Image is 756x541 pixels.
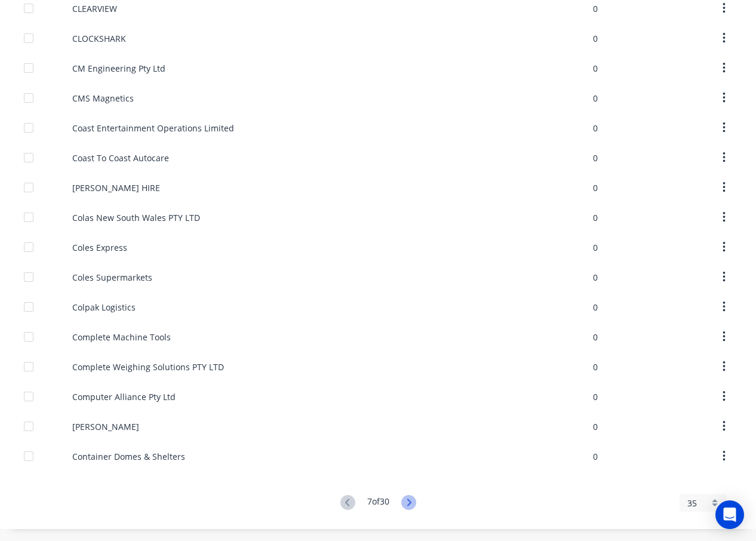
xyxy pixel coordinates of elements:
[72,241,127,254] div: Coles Express
[72,92,134,104] div: CMS Magnetics
[72,361,224,373] div: Complete Weighing Solutions PTY LTD
[72,122,234,134] div: Coast Entertainment Operations Limited
[72,32,126,45] div: CLOCKSHARK
[72,152,169,164] div: Coast To Coast Autocare
[593,391,598,403] div: 0
[72,450,185,463] div: Container Domes & Shelters
[367,495,389,511] div: 7 of 30
[593,301,598,313] div: 0
[593,32,598,45] div: 0
[72,301,136,313] div: Colpak Logistics
[593,450,598,463] div: 0
[593,152,598,164] div: 0
[715,500,744,529] div: Open Intercom Messenger
[593,331,598,343] div: 0
[72,2,117,15] div: CLEARVIEW
[593,2,598,15] div: 0
[593,271,598,284] div: 0
[593,211,598,224] div: 0
[593,420,598,433] div: 0
[687,497,697,509] span: 35
[72,331,171,343] div: Complete Machine Tools
[593,361,598,373] div: 0
[593,62,598,75] div: 0
[72,62,165,75] div: CM Engineering Pty Ltd
[593,92,598,104] div: 0
[593,122,598,134] div: 0
[72,420,139,433] div: [PERSON_NAME]
[72,271,152,284] div: Coles Supermarkets
[72,182,160,194] div: [PERSON_NAME] HIRE
[72,211,200,224] div: Colas New South Wales PTY LTD
[593,241,598,254] div: 0
[72,391,176,403] div: Computer Alliance Pty Ltd
[593,182,598,194] div: 0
